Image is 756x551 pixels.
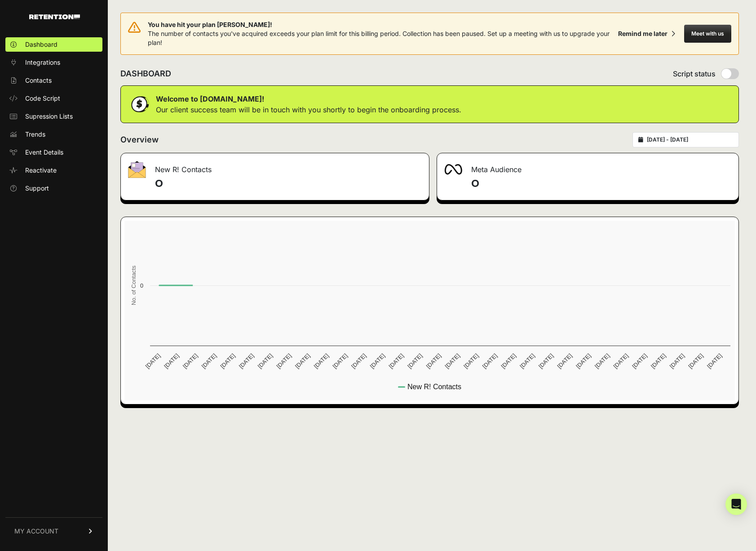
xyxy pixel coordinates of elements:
text: 0 [140,282,143,289]
text: [DATE] [256,352,274,370]
a: Support [5,181,102,196]
div: Open Intercom Messenger [725,493,747,515]
text: [DATE] [593,352,611,370]
text: [DATE] [313,352,330,370]
text: [DATE] [556,352,574,370]
h2: DASHBOARD [120,67,171,80]
text: [DATE] [350,352,367,370]
text: [DATE] [238,352,255,370]
text: [DATE] [144,352,162,370]
text: [DATE] [369,352,386,370]
text: [DATE] [706,352,723,370]
span: Integrations [25,58,60,67]
img: fa-envelope-19ae18322b30453b285274b1b8af3d052b27d846a4fbe8435d1a52b978f639a2.png [128,161,146,178]
text: [DATE] [612,352,630,370]
text: [DATE] [462,352,480,370]
span: The number of contacts you've acquired exceeds your plan limit for this billing period. Collectio... [148,30,610,46]
a: Supression Lists [5,109,102,124]
text: [DATE] [518,352,536,370]
h4: 0 [155,177,422,191]
text: [DATE] [650,352,667,370]
text: [DATE] [500,352,517,370]
a: Reactivate [5,163,102,178]
text: [DATE] [406,352,424,370]
h4: 0 [471,177,732,191]
text: [DATE] [444,352,461,370]
span: Script status [673,68,716,79]
span: Trends [25,130,45,139]
span: Contacts [25,76,52,85]
img: dollar-coin-05c43ed7efb7bc0c12610022525b4bbbb207c7efeef5aecc26f025e68dcafac9.png [128,93,150,116]
strong: Welcome to [DOMAIN_NAME]! [156,94,264,103]
text: [DATE] [387,352,405,370]
span: Dashboard [25,40,57,49]
h2: Overview [120,133,159,146]
a: Event Details [5,145,102,160]
span: Support [25,184,49,193]
text: No. of Contacts [130,266,137,305]
text: [DATE] [687,352,704,370]
span: MY ACCOUNT [14,527,58,536]
text: New R! Contacts [407,383,461,391]
span: Event Details [25,148,63,157]
a: Trends [5,127,102,142]
text: [DATE] [668,352,686,370]
text: [DATE] [181,352,199,370]
span: Reactivate [25,166,57,175]
text: [DATE] [331,352,349,370]
a: Dashboard [5,37,102,52]
text: [DATE] [163,352,180,370]
span: Code Script [25,94,60,103]
span: Supression Lists [25,112,73,121]
text: [DATE] [219,352,236,370]
text: [DATE] [631,352,648,370]
a: Code Script [5,91,102,106]
text: [DATE] [575,352,592,370]
p: Our client success team will be in touch with you shortly to begin the onboarding process. [156,104,461,115]
img: fa-meta-2f981b61bb99beabf952f7030308934f19ce035c18b003e963880cc3fabeebb7.png [444,164,462,175]
text: [DATE] [537,352,555,370]
a: MY ACCOUNT [5,517,102,545]
text: [DATE] [294,352,311,370]
div: Meta Audience [437,153,739,180]
text: [DATE] [200,352,218,370]
div: Remind me later [618,29,668,38]
button: Meet with us [684,25,731,43]
img: Retention.com [29,14,80,19]
text: [DATE] [425,352,442,370]
span: You have hit your plan [PERSON_NAME]! [148,20,615,29]
text: [DATE] [481,352,499,370]
a: Contacts [5,73,102,88]
button: Remind me later [615,26,679,42]
a: Integrations [5,55,102,70]
text: [DATE] [275,352,292,370]
div: New R! Contacts [121,153,429,180]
